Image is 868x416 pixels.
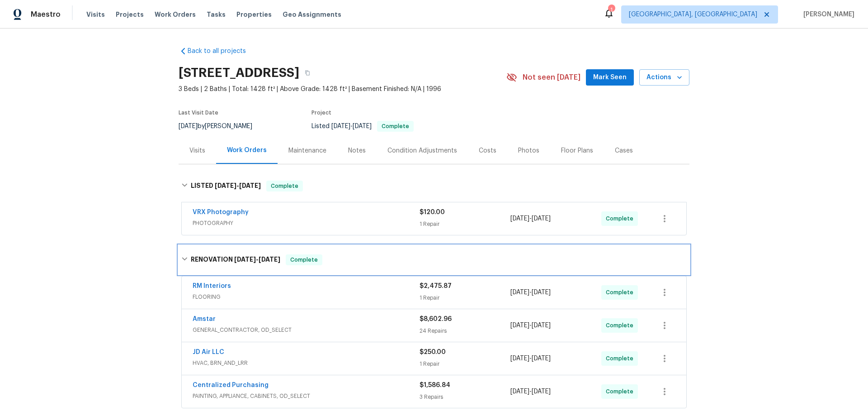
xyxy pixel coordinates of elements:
span: - [510,354,551,363]
div: Work Orders [227,146,267,155]
span: [DATE] [510,215,529,222]
span: - [234,256,280,263]
span: $8,602.96 [420,316,452,322]
a: Amstar [193,316,216,322]
span: Complete [267,182,302,191]
span: Listed [311,123,414,129]
span: Complete [606,214,637,223]
button: Copy Address [299,65,316,81]
span: [DATE] [532,215,551,222]
span: [GEOGRAPHIC_DATA], [GEOGRAPHIC_DATA] [629,10,757,19]
div: Cases [615,146,633,155]
span: Complete [606,321,637,330]
span: [DATE] [510,322,529,329]
span: Project [311,110,331,115]
a: RM Interiors [193,283,231,289]
div: by [PERSON_NAME] [179,121,263,132]
span: Work Orders [155,10,196,19]
span: HVAC, BRN_AND_LRR [193,359,420,368]
div: Visits [189,146,205,155]
button: Actions [639,69,689,86]
span: Complete [606,387,637,396]
span: [PERSON_NAME] [800,10,854,19]
h6: RENOVATION [191,254,280,265]
div: Notes [348,146,366,155]
span: [DATE] [532,355,551,362]
span: Complete [378,124,413,129]
span: Not seen [DATE] [523,73,580,82]
div: Maintenance [288,146,326,155]
span: - [510,321,551,330]
span: [DATE] [259,256,280,263]
div: Costs [479,146,496,155]
span: $250.00 [420,349,446,355]
span: Projects [116,10,144,19]
span: [DATE] [510,289,529,296]
span: Actions [646,72,682,83]
div: 1 Repair [420,293,510,302]
button: Mark Seen [586,69,634,86]
span: [DATE] [353,123,372,129]
span: [DATE] [510,355,529,362]
a: Centralized Purchasing [193,382,269,388]
span: 3 Beds | 2 Baths | Total: 1428 ft² | Above Grade: 1428 ft² | Basement Finished: N/A | 1996 [179,85,506,94]
span: $120.00 [420,209,445,215]
span: - [510,387,551,396]
span: Geo Assignments [283,10,341,19]
div: 1 [608,5,614,14]
span: - [215,182,261,189]
div: 24 Repairs [420,326,510,335]
span: Mark Seen [593,72,627,83]
span: [DATE] [532,322,551,329]
span: [DATE] [215,182,236,189]
a: JD Air LLC [193,349,224,355]
span: [DATE] [239,182,261,189]
a: VRX Photography [193,209,249,215]
span: [DATE] [510,388,529,395]
span: Properties [236,10,272,19]
span: PHOTOGRAPHY [193,219,420,228]
span: Complete [606,288,637,297]
div: 1 Repair [420,359,510,368]
span: [DATE] [331,123,350,129]
span: [DATE] [532,388,551,395]
span: Last Visit Date [179,110,218,115]
span: Tasks [207,11,226,18]
div: Condition Adjustments [387,146,457,155]
span: PAINTING, APPLIANCE, CABINETS, OD_SELECT [193,392,420,401]
span: Visits [86,10,105,19]
span: [DATE] [532,289,551,296]
span: [DATE] [234,256,256,263]
span: Maestro [31,10,61,19]
h2: [STREET_ADDRESS] [179,68,299,77]
span: FLOORING [193,292,420,301]
div: 3 Repairs [420,392,510,402]
div: LISTED [DATE]-[DATE]Complete [179,172,689,201]
span: - [510,288,551,297]
span: $1,586.84 [420,382,450,388]
div: RENOVATION [DATE]-[DATE]Complete [179,245,689,274]
span: - [510,214,551,223]
div: Photos [518,146,539,155]
h6: LISTED [191,181,261,191]
span: $2,475.87 [420,283,452,289]
span: Complete [606,354,637,363]
span: [DATE] [179,123,198,129]
a: Back to all projects [179,47,265,56]
span: GENERAL_CONTRACTOR, OD_SELECT [193,325,420,335]
div: Floor Plans [561,146,593,155]
div: 1 Repair [420,220,510,229]
span: Complete [287,255,321,264]
span: - [331,123,372,129]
